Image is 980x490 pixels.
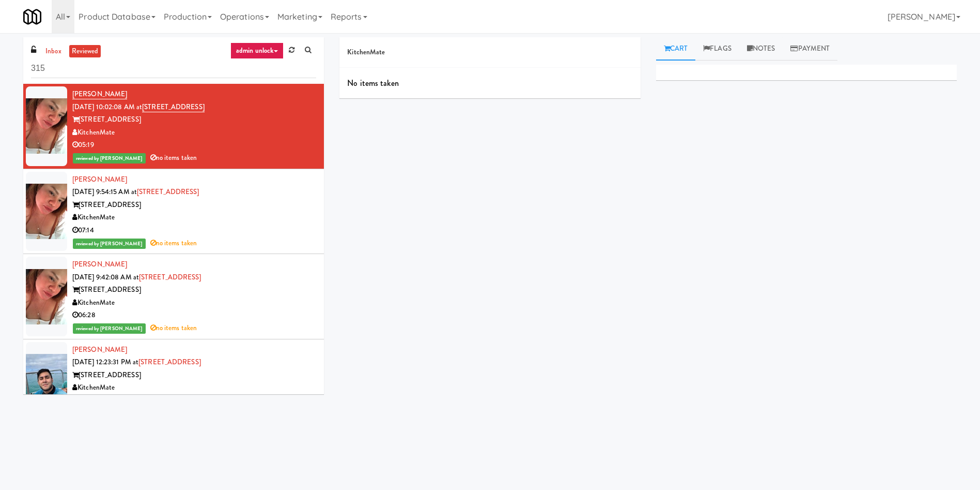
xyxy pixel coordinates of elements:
[23,254,324,339] li: [PERSON_NAME][DATE] 9:42:08 AM at[STREET_ADDRESS][STREET_ADDRESS]KitchenMate06:28reviewed by [PER...
[150,238,197,248] span: no items taken
[72,224,316,237] div: 07:14
[339,68,640,99] div: No items taken
[72,381,316,394] div: KitchenMate
[69,45,101,58] a: reviewed
[72,187,137,197] span: [DATE] 9:54:15 AM at
[23,169,324,255] li: [PERSON_NAME][DATE] 9:54:15 AM at[STREET_ADDRESS][STREET_ADDRESS]KitchenMate07:14reviewed by [PER...
[72,345,127,354] a: [PERSON_NAME]
[73,323,146,334] span: reviewed by [PERSON_NAME]
[347,49,632,56] h5: KitchenMate
[72,296,316,309] div: KitchenMate
[72,102,142,112] span: [DATE] 10:02:08 AM at
[142,102,205,112] a: [STREET_ADDRESS]
[150,153,197,162] span: no items taken
[73,153,146,164] span: reviewed by [PERSON_NAME]
[150,323,197,333] span: no items taken
[72,139,316,152] div: 05:19
[72,259,127,269] a: [PERSON_NAME]
[230,42,284,59] a: admin unlock
[43,45,64,58] a: inbox
[695,37,739,61] a: Flags
[72,357,138,367] span: [DATE] 12:23:31 PM at
[72,126,316,139] div: KitchenMate
[73,239,146,249] span: reviewed by [PERSON_NAME]
[72,211,316,224] div: KitchenMate
[72,272,139,282] span: [DATE] 9:42:08 AM at
[137,187,199,197] a: [STREET_ADDRESS]
[31,59,316,78] input: Search vision orders
[23,84,324,169] li: [PERSON_NAME][DATE] 10:02:08 AM at[STREET_ADDRESS][STREET_ADDRESS]KitchenMate05:19reviewed by [PE...
[72,199,316,212] div: [STREET_ADDRESS]
[23,339,324,425] li: [PERSON_NAME][DATE] 12:23:31 PM at[STREET_ADDRESS][STREET_ADDRESS]KitchenMate02:41reviewed by [PE...
[72,284,316,296] div: [STREET_ADDRESS]
[72,174,127,184] a: [PERSON_NAME]
[72,309,316,322] div: 06:28
[23,8,41,26] img: Micromart
[72,369,316,382] div: [STREET_ADDRESS]
[656,37,696,61] a: Cart
[783,37,837,61] a: Payment
[72,113,316,126] div: [STREET_ADDRESS]
[72,89,127,99] a: [PERSON_NAME]
[138,357,201,367] a: [STREET_ADDRESS]
[739,37,783,61] a: Notes
[139,272,201,282] a: [STREET_ADDRESS]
